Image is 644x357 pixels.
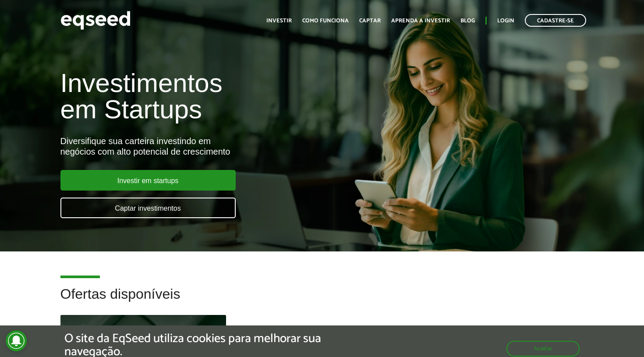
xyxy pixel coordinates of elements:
a: Aprenda a investir [391,18,450,24]
img: EqSeed [60,9,131,32]
a: Login [497,18,514,24]
h2: Ofertas disponíveis [60,286,584,315]
div: Diversifique sua carteira investindo em negócios com alto potencial de crescimento [60,136,369,157]
h1: Investimentos em Startups [60,70,369,123]
a: Cadastre-se [525,14,586,27]
a: Captar investimentos [60,198,236,218]
a: Investir em startups [60,170,236,191]
a: Como funciona [302,18,349,24]
a: Blog [460,18,475,24]
a: Captar [359,18,381,24]
a: Investir [266,18,292,24]
button: Aceitar [506,341,580,357]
